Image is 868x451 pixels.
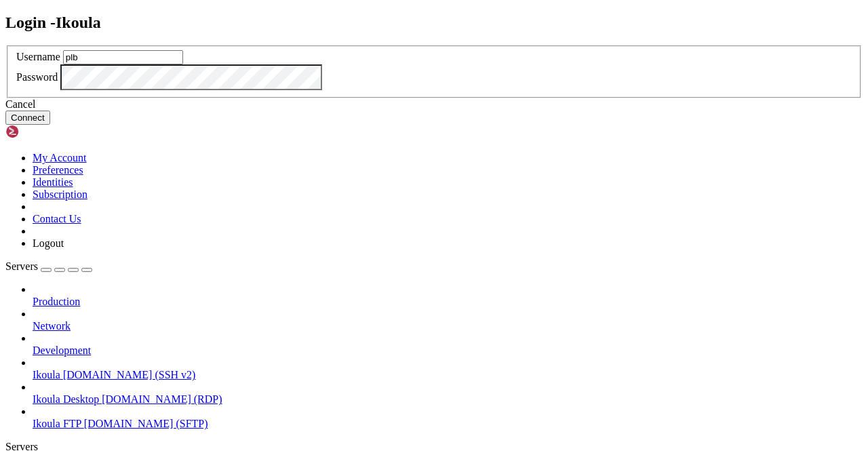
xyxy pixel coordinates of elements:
a: Development [33,345,863,357]
span: Network [33,320,71,332]
li: Network [33,308,863,332]
a: Subscription [33,189,87,200]
label: Username [16,51,60,62]
span: Production [33,296,80,307]
li: Ikoula [DOMAIN_NAME] (SSH v2) [33,357,863,381]
li: Production [33,283,863,308]
a: Production [33,296,863,308]
x-row: Connecting [DOMAIN_NAME]... [5,5,691,17]
span: Ikoula [33,369,60,380]
a: Network [33,320,863,332]
label: Password [16,71,58,83]
a: Ikoula FTP [DOMAIN_NAME] (SFTP) [33,418,863,430]
div: Cancel [5,98,863,111]
li: Development [33,332,863,357]
span: Ikoula Desktop [33,393,99,405]
li: Ikoula FTP [DOMAIN_NAME] (SFTP) [33,406,863,430]
a: Contact Us [33,213,81,224]
a: Identities [33,176,73,188]
span: [DOMAIN_NAME] (SFTP) [84,418,208,429]
span: Development [33,345,91,356]
h2: Login - Ikoula [5,14,863,32]
li: Ikoula Desktop [DOMAIN_NAME] (RDP) [33,381,863,406]
a: My Account [33,152,87,163]
span: [DOMAIN_NAME] (RDP) [102,393,222,405]
div: (0, 1) [5,17,11,28]
a: Logout [33,237,64,249]
a: Preferences [33,164,83,176]
img: Shellngn [5,125,83,138]
span: Ikoula FTP [33,418,81,429]
span: Servers [5,260,38,272]
a: Ikoula Desktop [DOMAIN_NAME] (RDP) [33,393,863,406]
a: Servers [5,260,92,272]
span: [DOMAIN_NAME] (SSH v2) [63,369,196,380]
button: Connect [5,111,50,125]
a: Ikoula [DOMAIN_NAME] (SSH v2) [33,369,863,381]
